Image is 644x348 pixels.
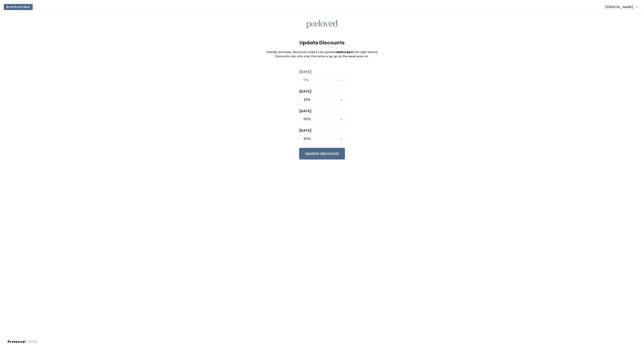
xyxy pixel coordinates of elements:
[299,76,345,84] button: 0%
[4,4,33,10] button: Book Booth Now
[304,97,340,102] div: 25%
[299,69,311,74] label: [DATE]
[299,148,345,159] input: Update discounts
[304,77,340,83] div: 0%
[299,115,345,123] button: 50%
[4,2,33,12] a: Book Booth Now
[605,4,633,10] span: [PERSON_NAME]
[299,134,345,143] button: 50%
[307,20,337,29] img: preloved logo
[299,128,311,133] label: [DATE]
[299,89,311,94] label: [DATE]
[299,95,345,104] button: 25%
[600,2,642,12] a: [PERSON_NAME]
[7,336,37,344] div: © 2025
[266,50,378,54] small: Friendly reminder, discounts need to be updated the night before
[299,109,311,114] label: [DATE]
[299,40,345,45] h4: Update Discounts
[304,116,340,122] div: 50%
[337,50,353,54] i: before 6pm
[275,54,369,58] small: Discounts can only stay the same or go up as the week goes on.
[304,136,340,141] div: 50%
[7,339,25,344] span: Preloved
